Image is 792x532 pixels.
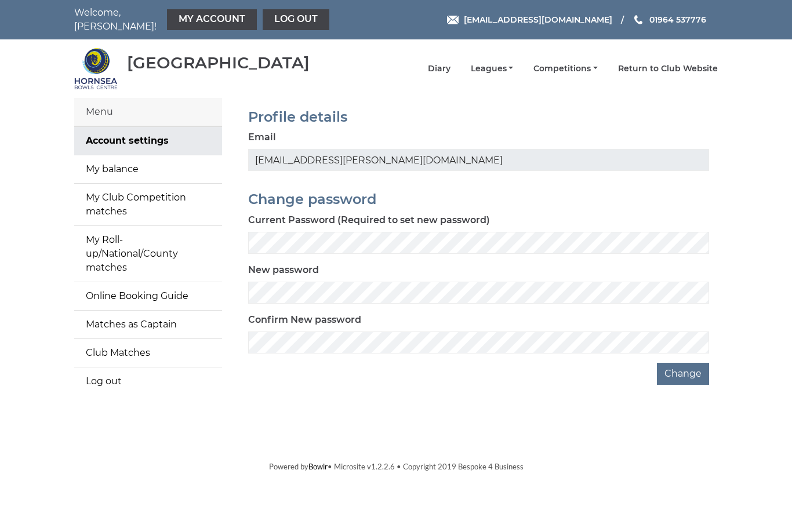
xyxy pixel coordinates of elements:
[471,63,514,74] a: Leagues
[618,63,718,74] a: Return to Club Website
[269,462,524,471] span: Powered by • Microsite v1.2.2.6 • Copyright 2019 Bespoke 4 Business
[248,192,709,207] h2: Change password
[428,63,451,74] a: Diary
[74,47,118,90] img: Hornsea Bowls Centre
[127,54,310,72] div: [GEOGRAPHIC_DATA]
[74,155,222,183] a: My balance
[167,9,257,30] a: My Account
[74,367,222,395] a: Log out
[248,130,276,144] label: Email
[74,98,222,126] div: Menu
[74,127,222,155] a: Account settings
[447,16,459,24] img: Email
[74,226,222,282] a: My Roll-up/National/County matches
[649,14,706,25] span: 01964 537776
[248,213,490,227] label: Current Password (Required to set new password)
[74,282,222,310] a: Online Booking Guide
[308,462,328,471] a: Bowlr
[633,13,706,26] a: Phone us 01964 537776
[447,13,612,26] a: Email [EMAIL_ADDRESS][DOMAIN_NAME]
[74,6,332,34] nav: Welcome, [PERSON_NAME]!
[263,9,329,30] a: Log out
[464,14,612,25] span: [EMAIL_ADDRESS][DOMAIN_NAME]
[657,363,709,385] button: Change
[74,339,222,367] a: Club Matches
[74,184,222,225] a: My Club Competition matches
[634,15,642,24] img: Phone us
[74,311,222,338] a: Matches as Captain
[248,313,361,327] label: Confirm New password
[248,110,709,125] h2: Profile details
[248,263,319,277] label: New password
[533,63,598,74] a: Competitions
